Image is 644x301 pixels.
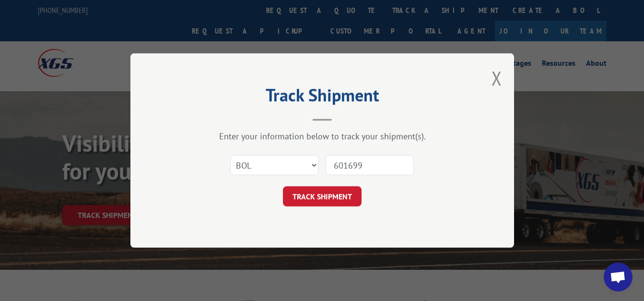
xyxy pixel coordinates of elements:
div: Enter your information below to track your shipment(s). [178,131,466,142]
button: Close modal [492,65,502,91]
input: Number(s) [326,155,414,175]
h2: Track Shipment [178,88,466,107]
a: Open chat [604,263,632,291]
button: TRACK SHIPMENT [283,186,362,206]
